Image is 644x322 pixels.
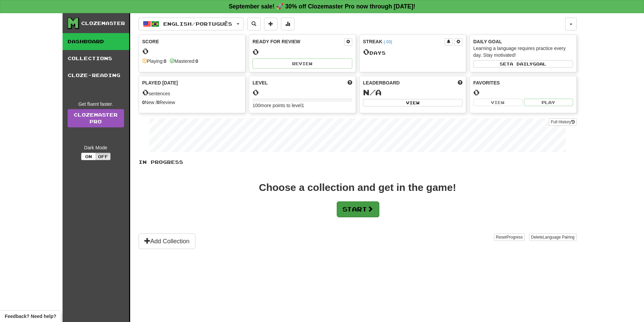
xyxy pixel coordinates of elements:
a: Dashboard [63,33,129,50]
div: Get fluent faster. [68,101,124,107]
button: English/Português [139,18,244,30]
span: English / Português [163,21,232,27]
button: More stats [281,18,294,30]
button: Play [524,99,573,106]
a: (-03) [384,40,392,44]
button: Start [337,201,379,217]
strong: 0 [157,100,160,105]
a: Cloze-Reading [63,67,129,84]
strong: 0 [142,100,145,105]
strong: September sale! 🚀 30% off Clozemaster Pro now through [DATE]! [229,3,415,10]
div: Favorites [473,79,573,86]
button: ResetProgress [494,233,525,241]
div: Daily Goal [473,38,573,45]
div: 100 more points to level 1 [253,102,352,109]
span: Open feedback widget [5,313,56,320]
div: Day s [363,48,463,56]
span: Score more points to level up [348,79,352,86]
div: 0 [253,48,352,56]
button: Off [96,153,111,160]
button: Seta dailygoal [473,60,573,68]
button: Add sentence to collection [264,18,278,30]
span: a daily [510,61,533,66]
div: Score [142,38,242,45]
div: Clozemaster [81,20,125,27]
div: 0 [473,88,573,97]
div: Choose a collection and get in the game! [259,182,456,193]
button: View [363,99,463,106]
span: Progress [506,235,523,240]
div: 0 [142,47,242,55]
button: On [81,153,96,160]
span: Level [253,79,268,86]
button: DeleteLanguage Pairing [529,233,577,241]
div: Mastered: [170,58,198,65]
div: sentences [142,88,242,97]
div: Playing: [142,58,167,65]
div: Ready for Review [253,38,344,45]
button: Full History [549,118,576,126]
a: Collections [63,50,129,67]
button: Search sentences [247,18,261,30]
span: Leaderboard [363,79,400,86]
div: New / Review [142,99,242,106]
a: ClozemasterPro [68,109,124,127]
span: 0 [363,47,369,56]
span: Language Pairing [543,235,574,240]
button: Add Collection [139,233,195,249]
button: Review [253,58,352,69]
p: In Progress [139,159,577,166]
span: 0 [142,88,149,97]
div: Dark Mode [68,144,124,151]
span: Played [DATE] [142,79,178,86]
button: View [473,99,522,106]
strong: 0 [164,58,166,64]
span: N/A [363,88,382,97]
span: This week in points, UTC [458,79,462,86]
div: Learning a language requires practice every day. Stay motivated! [473,45,573,58]
strong: 0 [195,58,198,64]
div: 0 [253,88,352,97]
div: Streak [363,38,445,45]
